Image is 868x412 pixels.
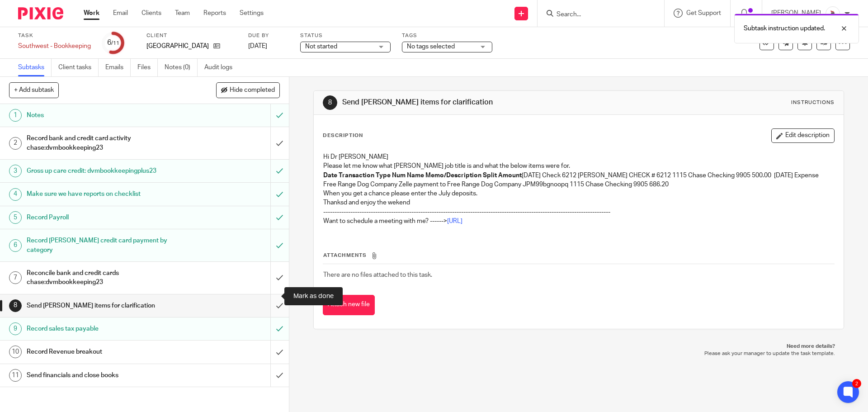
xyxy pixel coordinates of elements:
[323,152,834,161] p: Hi Dr [PERSON_NAME]
[407,172,424,179] strong: Name
[27,234,183,257] h1: Record [PERSON_NAME] credit card payment by category
[27,345,183,359] h1: Record Revenue breakout
[27,299,183,313] h1: Send [PERSON_NAME] items for clarification
[322,350,835,357] p: Please ask your manager to update the task template.
[203,9,226,18] a: Reports
[322,343,835,350] p: Need more details?
[175,9,190,18] a: Team
[323,217,834,226] p: Want to schedule a meeting with me? ------>
[425,172,481,179] strong: Memo/Description
[9,239,22,252] div: 6
[305,43,337,50] span: Not started
[483,172,497,179] strong: Split
[113,9,128,18] a: Email
[204,59,239,76] a: Audit logs
[27,109,183,122] h1: Notes
[146,42,209,51] p: [GEOGRAPHIC_DATA]
[498,172,522,179] strong: Amount
[323,171,834,189] p: [DATE] Check 6212 [PERSON_NAME] CHECK # 6212 1115 Chase Checking 9905 500.00 [DATE] Expense Free ...
[826,6,840,21] img: EtsyProfilePhoto.jpg
[9,369,22,382] div: 11
[9,299,22,312] div: 8
[323,95,337,110] div: 8
[852,379,861,388] div: 2
[27,211,183,224] h1: Record Payroll
[323,189,834,198] p: When you get a chance please enter the July deposits.
[111,41,119,46] small: /11
[9,82,59,98] button: + Add subtask
[27,187,183,201] h1: Make sure we have reports on checklist
[323,161,834,170] p: Please let me know what [PERSON_NAME] job title is and what the below items were for.
[9,271,22,284] div: 7
[407,43,455,50] span: No tags selected
[339,172,391,179] strong: Transaction Type
[240,9,264,18] a: Settings
[9,322,22,335] div: 9
[342,98,598,107] h1: Send [PERSON_NAME] items for clarification
[146,32,237,39] label: Client
[9,188,22,201] div: 4
[9,137,22,150] div: 2
[18,32,91,39] label: Task
[105,59,131,76] a: Emails
[791,99,835,106] div: Instructions
[323,295,375,315] button: Attach new file
[447,218,462,224] a: [URL]
[9,211,22,224] div: 5
[323,132,363,139] p: Description
[323,172,337,179] strong: Date
[107,38,119,48] div: 6
[9,346,22,358] div: 10
[27,266,183,289] h1: Reconcile bank and credit cards chase:dvmbookkeeping23
[18,42,91,51] div: Southwest - Bookkeeping
[323,208,834,217] p: -------------------------------------------------------------------------------------------------...
[58,59,99,76] a: Client tasks
[392,172,406,179] strong: Num
[248,32,289,39] label: Due by
[402,32,492,39] label: Tags
[300,32,391,39] label: Status
[27,132,183,155] h1: Record bank and credit card activity chase:dvmbookkeeping23
[323,253,367,258] span: Attachments
[18,7,63,19] img: Pixie
[323,198,834,207] p: Thanksd and enjoy the wekend
[323,272,432,278] span: There are no files attached to this task.
[137,59,158,76] a: Files
[27,164,183,178] h1: Gross up care credit: dvmbookkeepingplus23
[18,59,52,76] a: Subtasks
[27,369,183,382] h1: Send financials and close books
[248,43,267,49] span: [DATE]
[84,9,99,18] a: Work
[744,24,825,33] p: Subtask instruction updated.
[142,9,161,18] a: Clients
[27,322,183,336] h1: Record sales tax payable
[216,82,280,98] button: Hide completed
[9,109,22,122] div: 1
[165,59,198,76] a: Notes (0)
[230,87,275,94] span: Hide completed
[771,128,835,143] button: Edit description
[9,165,22,177] div: 3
